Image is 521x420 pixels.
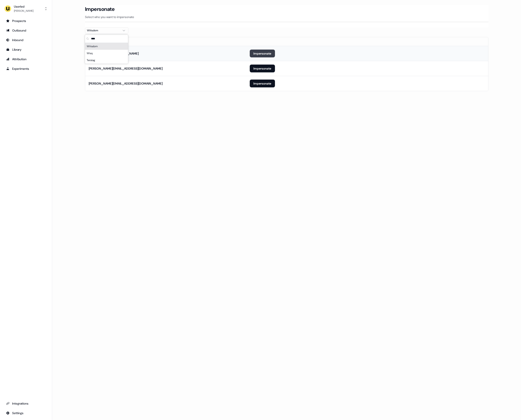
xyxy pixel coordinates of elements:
[3,37,48,43] a: Go to Inbound
[3,27,48,34] a: Go to outbound experience
[14,9,33,13] div: [PERSON_NAME]
[3,3,48,14] button: Userled[PERSON_NAME]
[3,56,48,63] a: Go to attribution
[6,47,46,52] div: Library
[85,57,128,64] div: Twistag
[3,46,48,53] a: Go to templates
[85,37,246,46] th: Email
[6,38,46,42] div: Inbound
[3,17,48,24] a: Go to prospects
[85,43,128,64] div: Suggestions
[89,66,163,71] div: [PERSON_NAME][EMAIL_ADDRESS][DOMAIN_NAME]
[85,27,128,33] button: Wiiisdom
[85,6,115,12] h3: Impersonate
[6,28,46,33] div: Outbound
[6,401,46,406] div: Integrations
[250,50,275,57] button: Impersonate
[6,67,46,71] div: Experiments
[87,28,120,33] div: Wiiisdom
[3,410,48,417] a: Go to integrations
[3,400,48,407] a: Go to integrations
[250,65,275,72] button: Impersonate
[14,4,33,9] div: Userled
[6,19,46,23] div: Prospects
[250,80,275,87] button: Impersonate
[85,15,488,19] p: Select who you want to impersonate
[3,65,48,72] a: Go to experiments
[85,43,128,50] div: Wiiisdom
[89,81,163,86] div: [PERSON_NAME][EMAIL_ADDRESS][DOMAIN_NAME]
[6,57,46,61] div: Attribution
[6,411,46,415] div: Settings
[85,50,128,57] div: Wisq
